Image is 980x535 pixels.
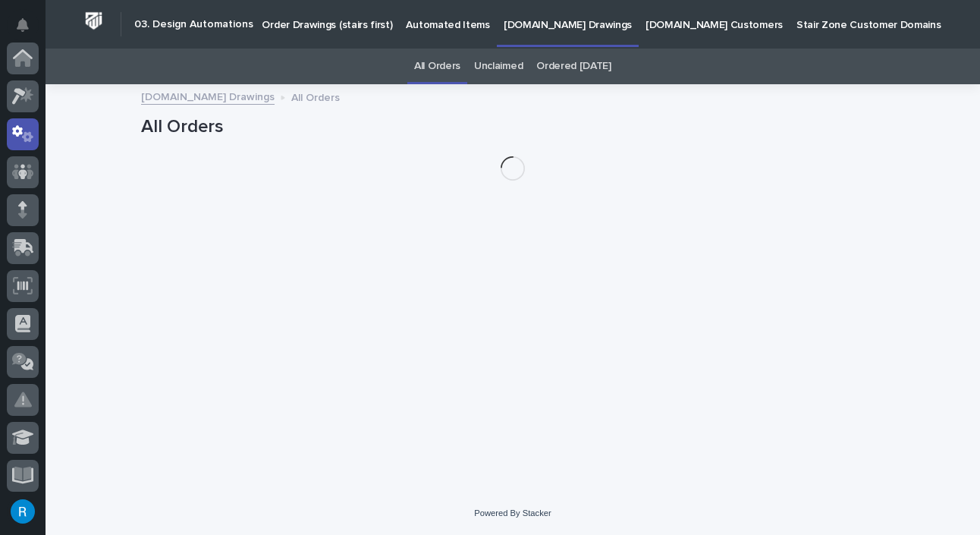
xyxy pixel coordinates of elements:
a: Ordered [DATE] [536,49,611,84]
a: Powered By Stacker [474,508,551,518]
h1: All Orders [141,116,884,138]
button: users-avatar [7,496,39,527]
img: Workspace Logo [80,7,108,35]
p: All Orders [291,88,340,105]
a: [DOMAIN_NAME] Drawings [141,87,275,105]
h2: 03. Design Automations [134,18,253,31]
a: All Orders [414,49,460,84]
a: Unclaimed [474,49,523,84]
button: Notifications [7,9,39,41]
div: Notifications [19,18,39,42]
